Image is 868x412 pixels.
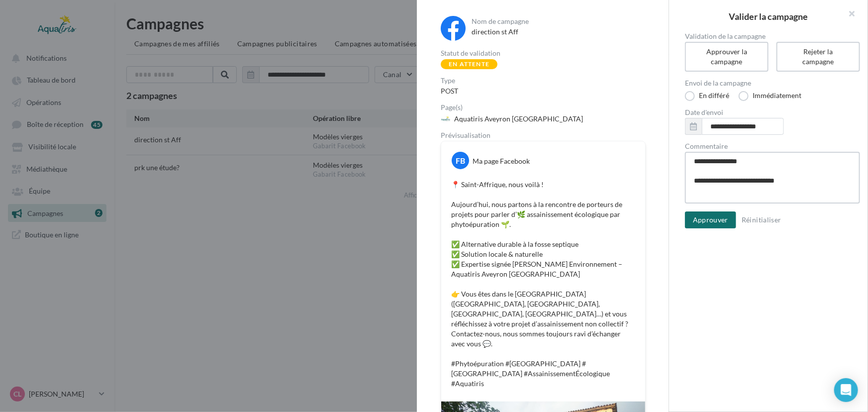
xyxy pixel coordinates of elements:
button: Réinitialiser [738,214,785,226]
div: Aquatiris Aveyron [GEOGRAPHIC_DATA] [454,114,583,124]
label: Commentaire [685,143,860,150]
label: Validation de la campagne [685,33,860,40]
div: Open Intercom Messenger [834,378,858,402]
div: Rejeter la campagne [788,47,848,67]
button: Approuver [685,211,736,228]
div: Approuver la campagne [697,47,757,67]
div: Type [441,77,645,84]
a: Aquatiris Aveyron [GEOGRAPHIC_DATA] [441,113,653,123]
label: En différé [685,91,729,101]
img: 274924953_1906061169602973_4775486659523956641_n.jpg [441,114,451,124]
div: En attente [441,59,497,69]
div: direction st Aff [472,27,643,37]
div: POST [441,86,645,96]
label: Envoi de la campagne [685,80,860,87]
h2: Valider la campagne [685,12,852,21]
label: Immédiatement [739,91,801,101]
label: Date d'envoi [685,109,860,116]
div: Prévisualisation [441,132,645,139]
div: Statut de validation [441,50,645,57]
div: Nom de campagne [472,18,643,25]
div: Page(s) [441,104,653,111]
div: FB [452,152,469,169]
div: Ma page Facebook [473,156,530,166]
p: 📍 Saint-Affrique, nous voilà ! Aujourd’hui, nous partons à la rencontre de porteurs de projets po... [451,180,635,389]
